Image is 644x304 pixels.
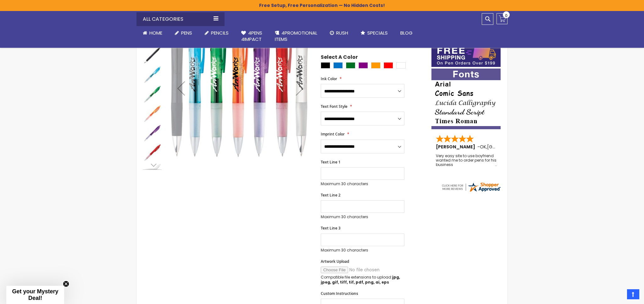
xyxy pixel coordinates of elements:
div: BIC® Intensity Clic Gel Pen [143,143,162,163]
span: Pencils [211,30,229,36]
div: Very easy site to use boyfriend wanted me to order pens for his business [436,154,497,167]
div: Black [321,62,330,69]
span: Get your Mystery Deal! [12,288,58,301]
span: Custom Instructions [321,291,358,296]
span: Select A Color [321,54,358,62]
div: Orange [371,62,380,69]
span: Rush [336,30,348,36]
span: 4PROMOTIONAL ITEMS [275,30,317,42]
a: Blog [394,26,419,40]
span: Artwork Upload [321,259,349,264]
img: BIC® Intensity Clic Gel Pen [143,144,162,163]
div: BIC® Intensity Clic Gel Pen [143,104,162,124]
span: 0 [505,13,508,19]
a: 0 [497,13,508,24]
a: Specials [354,26,394,40]
div: Get your Mystery Deal!Close teaser [6,286,64,304]
div: Red [384,62,393,69]
span: Text Line 3 [321,225,341,231]
div: BIC® Intensity Clic Gel Pen [143,124,162,143]
span: Text Line 2 [321,192,341,198]
span: Text Line 1 [321,159,341,165]
div: Next [143,160,162,170]
div: White [396,62,406,69]
p: Maximum 30 characters [321,181,404,186]
span: [PERSON_NAME] [436,144,477,150]
div: BIC® Intensity Clic Gel Pen [143,46,162,65]
span: Ink Color [321,76,337,81]
a: 4pens.com certificate URL [441,189,501,194]
button: Close teaser [63,281,69,287]
span: Home [149,30,162,36]
span: Blog [400,30,413,36]
a: Pens [169,26,198,40]
img: BIC® Intensity Clic Gel Pen [143,124,162,143]
div: Blue Light [333,62,343,69]
p: Maximum 30 characters [321,214,404,219]
span: - , [477,144,533,150]
img: BIC® Intensity Clic Gel Pen [143,85,162,104]
img: 4pens.com widget logo [441,181,501,193]
a: Home [136,26,169,40]
div: BIC® Intensity Clic Gel Pen [143,85,162,104]
span: Specials [367,30,388,36]
p: Compatible file extensions to upload: [321,275,404,285]
div: Previous [169,7,194,170]
strong: jpg, jpeg, gif, tiff, tif, pdf, png, ai, eps [321,274,400,285]
span: Imprint Color [321,131,345,137]
div: All Categories [136,12,225,26]
span: Text Font Style [321,104,347,109]
div: Green [346,62,355,69]
div: Purple [358,62,368,69]
span: 4Pens 4impact [241,30,262,42]
span: Pens [181,30,192,36]
img: Free shipping on orders over $199 [431,44,501,67]
a: 4Pens4impact [235,26,269,47]
a: 4PROMOTIONALITEMS [269,26,324,47]
img: BIC® Intensity Clic Gel Pen [143,66,162,85]
div: BIC® Intensity Clic Gel Pen [143,65,162,85]
img: BIC® Intensity Clic Gel Pen [143,46,162,65]
img: BIC® Intensity Clic Gel Pen [143,105,162,124]
img: font-personalization-examples [431,69,501,129]
div: Next [287,7,312,170]
span: [GEOGRAPHIC_DATA] [487,144,533,150]
a: Rush [324,26,354,40]
span: OK [480,144,486,150]
p: Maximum 30 characters [321,248,404,253]
img: BIC® Intensity Clic Gel Pen [169,16,312,159]
a: Top [627,289,639,299]
a: Pencils [198,26,235,40]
